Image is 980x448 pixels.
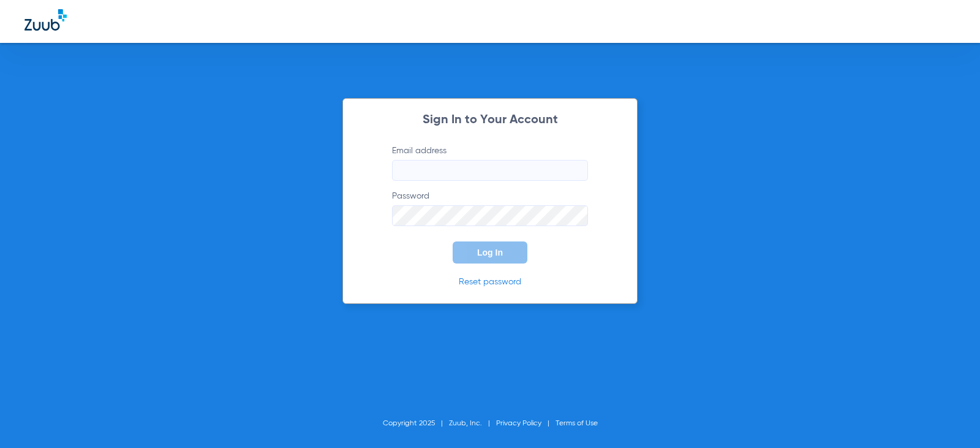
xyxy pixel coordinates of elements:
[453,241,527,264] button: Log In
[24,9,67,31] img: Zuub Logo
[459,278,521,286] a: Reset password
[556,420,598,427] a: Terms of Use
[374,114,606,126] h2: Sign In to Your Account
[383,417,449,430] li: Copyright 2025
[449,417,496,430] li: Zuub, Inc.
[392,160,588,181] input: Email address
[477,248,503,257] span: Log In
[392,190,588,226] label: Password
[392,205,588,226] input: Password
[392,145,588,181] label: Email address
[496,420,541,427] a: Privacy Policy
